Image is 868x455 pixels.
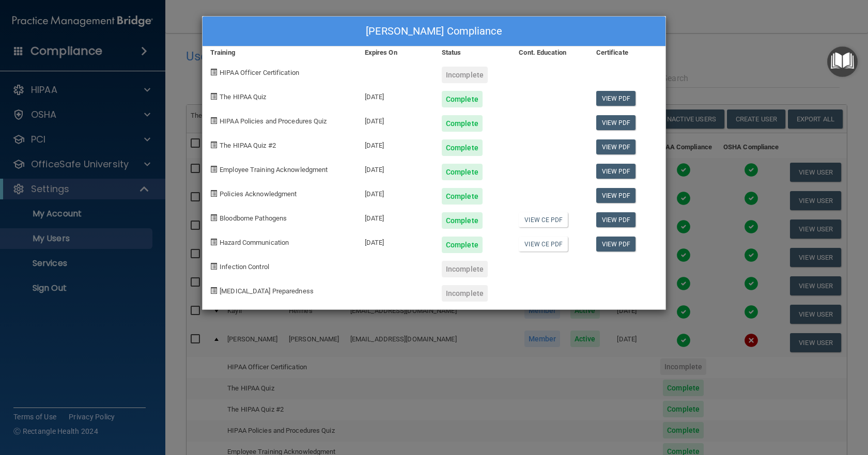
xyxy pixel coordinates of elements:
div: Incomplete [442,67,488,83]
a: View PDF [596,139,636,154]
div: Status [434,46,511,59]
div: Expires On [357,46,434,59]
span: The HIPAA Quiz [220,93,266,101]
a: View CE PDF [519,212,568,227]
div: [DATE] [357,156,434,180]
div: Certificate [588,46,665,59]
div: [DATE] [357,205,434,229]
span: HIPAA Policies and Procedures Quiz [220,117,327,125]
div: Complete [442,164,483,180]
button: Open Resource Center [827,46,858,77]
a: View CE PDF [519,237,568,252]
div: Complete [442,91,483,107]
a: View PDF [596,188,636,203]
span: [MEDICAL_DATA] Preparedness [220,287,314,295]
div: Complete [442,237,483,253]
span: Employee Training Acknowledgment [220,166,328,174]
div: [DATE] [357,83,434,107]
div: [DATE] [357,107,434,132]
span: Infection Control [220,263,269,271]
div: Complete [442,212,483,229]
div: Incomplete [442,261,488,277]
span: HIPAA Officer Certification [220,69,299,76]
div: Incomplete [442,285,488,302]
a: View PDF [596,212,636,227]
div: Cont. Education [511,46,588,59]
a: View PDF [596,164,636,179]
div: [PERSON_NAME] Compliance [203,17,665,46]
a: View PDF [596,237,636,252]
div: [DATE] [357,132,434,156]
a: View PDF [596,115,636,130]
div: Complete [442,188,483,205]
div: Complete [442,115,483,132]
span: Bloodborne Pathogens [220,214,287,222]
div: [DATE] [357,229,434,253]
div: [DATE] [357,180,434,205]
div: Complete [442,139,483,156]
div: Training [203,46,357,59]
span: Policies Acknowledgment [220,190,297,198]
span: The HIPAA Quiz #2 [220,142,276,149]
a: View PDF [596,91,636,106]
span: Hazard Communication [220,239,289,246]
